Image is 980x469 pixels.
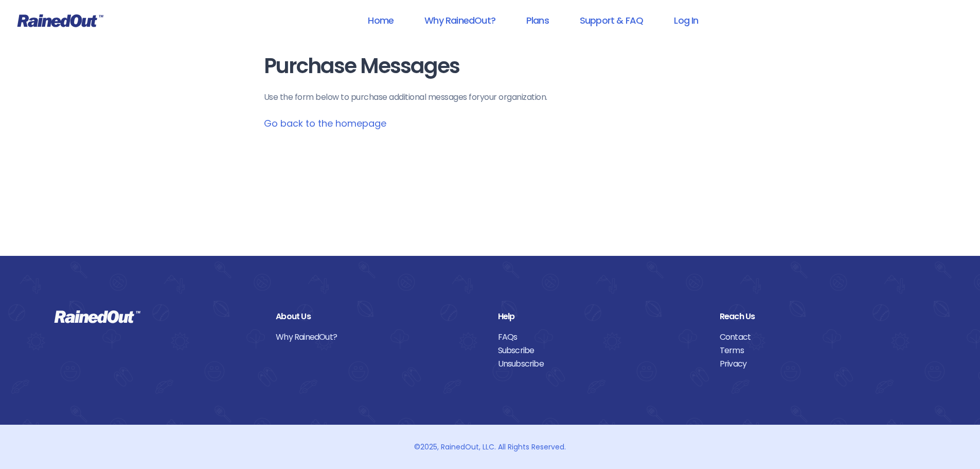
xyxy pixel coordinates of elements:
[498,331,704,344] a: FAQs
[513,9,562,32] a: Plans
[264,55,717,78] h1: Purchase Messages
[720,357,926,371] a: Privacy
[661,9,711,32] a: Log In
[264,91,717,103] p: Use the form below to purchase additional messages for your organization .
[720,310,926,323] div: Reach Us
[264,117,386,130] a: Go back to the homepage
[354,9,407,32] a: Home
[411,9,509,32] a: Why RainedOut?
[498,357,704,371] a: Unsubscribe
[498,310,704,323] div: Help
[276,331,482,344] a: Why RainedOut?
[498,344,704,357] a: Subscribe
[720,331,926,344] a: Contact
[720,344,926,357] a: Terms
[276,310,482,323] div: About Us
[566,9,656,32] a: Support & FAQ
